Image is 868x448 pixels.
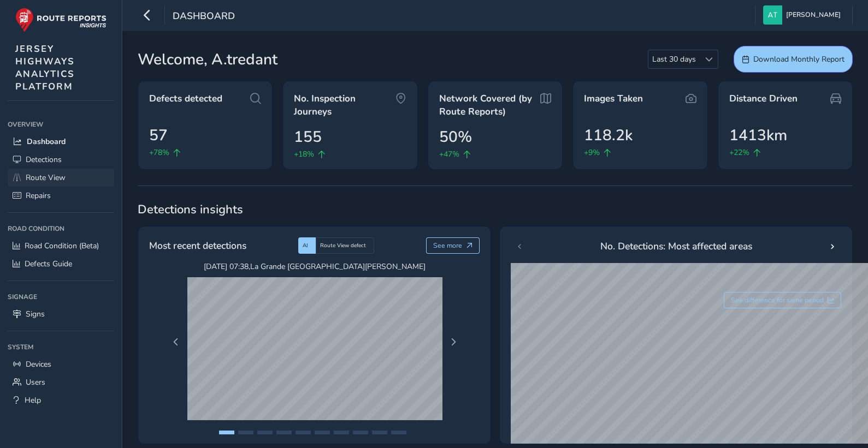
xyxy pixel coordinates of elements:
[584,147,600,158] span: +9%
[8,255,114,273] a: Defects Guide
[168,334,184,350] button: Previous Page
[26,172,66,183] span: Route View
[584,92,643,105] span: Images Taken
[8,305,114,323] a: Signs
[15,8,107,32] img: rr logo
[724,292,842,308] button: See difference for same period
[763,5,782,25] img: diamond-layout
[584,124,633,147] span: 118.2k
[8,355,114,373] a: Devices
[238,431,253,434] button: Page 2
[303,242,308,249] span: AI
[149,124,168,147] span: 57
[294,126,322,148] span: 155
[316,237,374,254] div: Route View defect
[25,259,72,269] span: Defects Guide
[334,431,349,434] button: Page 7
[353,431,368,434] button: Page 8
[729,124,787,147] span: 1413km
[372,431,387,434] button: Page 9
[8,391,114,409] a: Help
[26,377,45,387] span: Users
[138,48,277,71] span: Welcome, A.tredant
[648,50,700,68] span: Last 30 days
[8,237,114,255] a: Road Condition (Beta)
[8,220,114,237] div: Road Condition
[600,239,752,253] span: No. Detections: Most affected areas
[149,238,246,253] span: Most recent detections
[753,54,845,64] span: Download Monthly Report
[439,126,472,148] span: 50%
[8,151,114,169] a: Detections
[391,431,406,434] button: Page 10
[25,241,99,251] span: Road Condition (Beta)
[433,241,462,250] span: See more
[439,148,459,160] span: +47%
[26,359,51,369] span: Devices
[15,43,75,93] span: JERSEY HIGHWAYS ANALYTICS PLATFORM
[763,5,845,25] button: [PERSON_NAME]
[8,169,114,187] a: Route View
[731,296,824,304] span: See difference for same period
[729,147,749,158] span: +22%
[276,431,292,434] button: Page 4
[296,431,311,434] button: Page 5
[439,92,540,118] span: Network Covered (by Route Reports)
[26,190,51,201] span: Repairs
[298,237,316,254] div: AI
[446,334,461,350] button: Next Page
[149,147,169,158] span: +78%
[173,9,235,25] span: Dashboard
[25,395,41,405] span: Help
[426,237,480,254] button: See more
[315,431,330,434] button: Page 6
[187,261,442,272] span: [DATE] 07:38 , La Grande [GEOGRAPHIC_DATA][PERSON_NAME]
[786,5,841,25] span: [PERSON_NAME]
[294,148,314,160] span: +18%
[26,154,62,165] span: Detections
[320,242,366,249] span: Route View defect
[8,339,114,355] div: System
[26,309,45,319] span: Signs
[8,187,114,205] a: Repairs
[138,201,853,218] span: Detections insights
[8,133,114,151] a: Dashboard
[219,431,234,434] button: Page 1
[8,116,114,133] div: Overview
[734,46,853,73] button: Download Monthly Report
[27,136,66,147] span: Dashboard
[8,373,114,391] a: Users
[729,92,798,105] span: Distance Driven
[294,92,395,118] span: No. Inspection Journeys
[257,431,273,434] button: Page 3
[8,289,114,305] div: Signage
[149,92,222,105] span: Defects detected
